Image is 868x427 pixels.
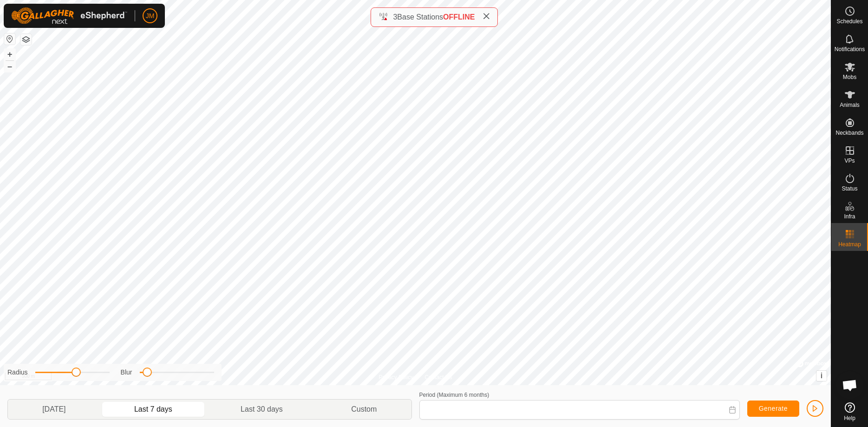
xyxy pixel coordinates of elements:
[821,372,822,380] span: i
[146,11,155,21] span: JM
[835,130,863,136] span: Neckbands
[397,13,443,21] span: Base Stations
[816,371,827,381] button: i
[241,404,283,415] span: Last 30 days
[42,404,65,415] span: [DATE]
[121,368,132,377] label: Blur
[393,13,397,21] span: 3
[4,61,15,72] button: –
[424,373,452,381] a: Contact Us
[379,373,413,381] a: Privacy Policy
[134,404,172,415] span: Last 7 days
[11,7,127,24] img: Gallagher Logo
[351,404,377,415] span: Custom
[747,401,799,417] button: Generate
[844,415,855,421] span: Help
[836,19,862,24] span: Schedules
[759,405,788,412] span: Generate
[20,34,32,45] button: Map Layers
[843,74,856,80] span: Mobs
[831,399,868,425] a: Help
[840,102,860,108] span: Animals
[7,368,28,377] label: Radius
[842,186,857,191] span: Status
[844,158,855,164] span: VPs
[4,33,15,45] button: Reset Map
[836,371,864,399] div: Open chat
[4,49,15,60] button: +
[838,242,861,247] span: Heatmap
[844,214,855,219] span: Infra
[443,13,475,21] span: OFFLINE
[835,46,865,52] span: Notifications
[419,392,489,398] label: Period (Maximum 6 months)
